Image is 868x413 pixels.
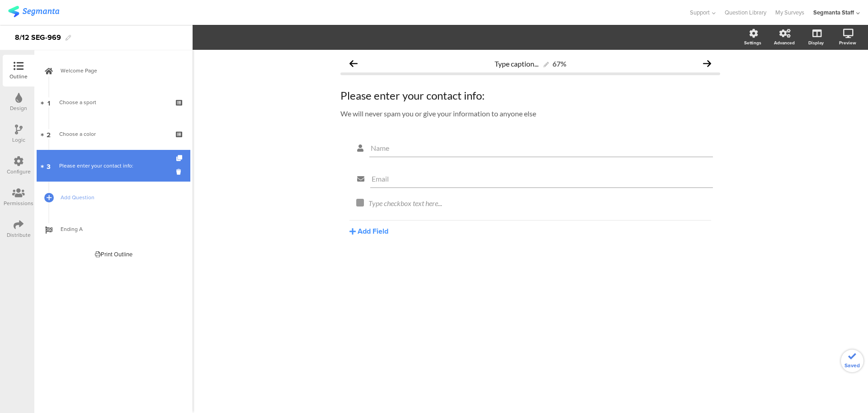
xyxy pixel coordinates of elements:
[176,155,184,161] i: Duplicate
[12,136,25,144] div: Logic
[690,8,710,17] span: Support
[839,39,856,46] div: Preview
[15,30,61,45] div: 8/12 SEG-969
[372,174,712,183] input: Type field title...
[744,39,761,46] div: Settings
[37,213,190,245] a: Ending A
[495,59,538,68] span: Type caption...
[813,8,854,17] div: Segmanta Staff
[340,109,720,118] div: We will never spam you or give your information to anyone else
[371,144,712,152] input: Type field title...
[176,168,184,176] i: Delete
[37,86,190,118] a: 1 Choose a sport
[340,89,720,102] div: Please enter your contact info:
[47,97,50,107] span: 1
[10,104,27,112] div: Design
[95,250,132,259] div: Print Outline
[59,161,167,170] div: Please enter your contact info:
[61,225,176,234] span: Ending A
[37,118,190,150] a: 2 Choose a color
[774,39,795,46] div: Advanced
[368,199,707,207] div: Type checkbox text here...
[552,59,566,68] div: 67%
[9,72,28,81] div: Outline
[808,39,824,46] div: Display
[37,55,190,86] a: Welcome Page
[349,226,388,236] button: Add Field
[61,66,176,75] span: Welcome Page
[47,129,51,139] span: 2
[61,193,176,202] span: Add Question
[37,150,190,182] a: 3 Please enter your contact info:
[59,130,167,139] div: Choose a color
[7,168,31,176] div: Configure
[59,98,167,107] div: Choose a sport
[47,161,51,171] span: 3
[844,361,860,370] span: Saved
[4,199,33,207] div: Permissions
[7,231,31,239] div: Distribute
[8,6,59,17] img: segmanta logo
